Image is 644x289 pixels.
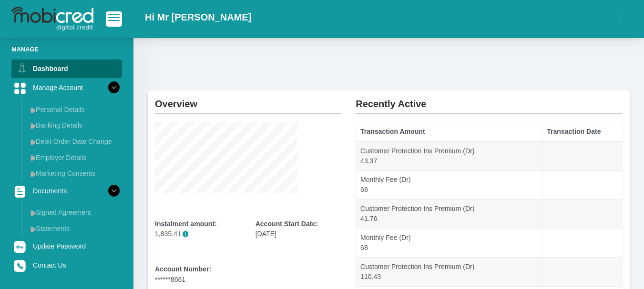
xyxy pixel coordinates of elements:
[11,45,122,54] li: Manage
[31,155,36,161] img: menu arrow
[27,134,122,149] a: Debit Order Date Change
[11,79,122,97] a: Manage Account
[155,229,241,239] p: 1,835.41
[31,107,36,113] img: menu arrow
[155,90,341,110] h2: Overview
[256,219,342,239] div: [DATE]
[145,11,251,23] h2: Hi Mr [PERSON_NAME]
[155,220,217,228] b: Instalment amount:
[542,122,623,141] th: Transaction Date
[256,220,318,228] b: Account Start Date:
[356,257,542,286] td: Customer Protection Ins Premium (Dr) 110.43
[356,90,623,110] h2: Recently Active
[356,229,542,258] td: Monthly Fee (Dr) 68
[356,122,542,141] th: Transaction Amount
[27,166,122,181] a: Marketing Consents
[27,102,122,117] a: Personal Details
[31,123,36,129] img: menu arrow
[155,265,211,273] b: Account Number:
[356,170,542,199] td: Monthly Fee (Dr) 68
[27,150,122,165] a: Employer Details
[11,182,122,200] a: Documents
[11,256,122,274] a: Contact Us
[31,210,36,216] img: menu arrow
[31,171,36,177] img: menu arrow
[183,231,189,237] span: Please note that the instalment amount provided does not include the monthly fee, which will be i...
[356,199,542,229] td: Customer Protection Ins Premium (Dr) 41.76
[356,141,542,170] td: Customer Protection Ins Premium (Dr) 43.37
[11,7,93,31] img: logo-mobicred.svg
[27,221,122,236] a: Statements
[31,226,36,232] img: menu arrow
[11,60,122,78] a: Dashboard
[11,237,122,255] a: Update Password
[27,118,122,133] a: Banking Details
[31,139,36,145] img: menu arrow
[27,205,122,220] a: Signed Agreement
